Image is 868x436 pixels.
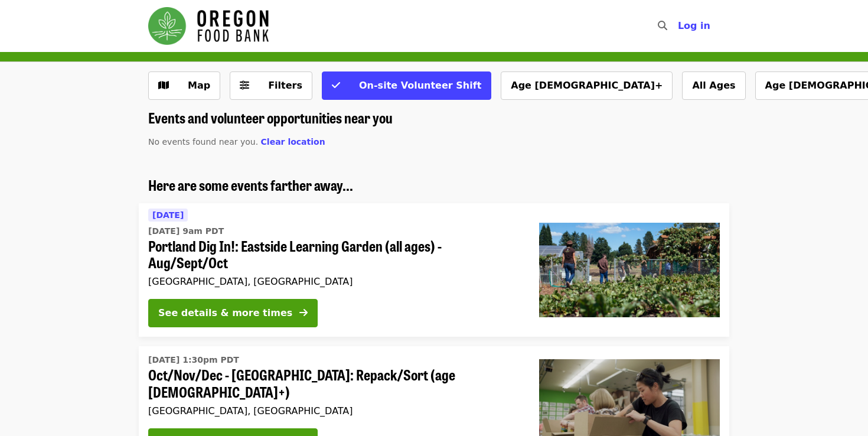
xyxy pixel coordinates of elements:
button: Clear location [261,136,325,148]
button: Show map view [148,71,220,100]
img: Portland Dig In!: Eastside Learning Garden (all ages) - Aug/Sept/Oct organized by Oregon Food Bank [539,223,720,317]
div: [GEOGRAPHIC_DATA], [GEOGRAPHIC_DATA] [148,405,520,417]
span: Events and volunteer opportunities near you [148,107,393,128]
span: Filters [268,80,302,91]
time: [DATE] 1:30pm PDT [148,354,239,366]
span: Oct/Nov/Dec - [GEOGRAPHIC_DATA]: Repack/Sort (age [DEMOGRAPHIC_DATA]+) [148,366,520,401]
span: No events found near you. [148,137,258,147]
button: Age [DEMOGRAPHIC_DATA]+ [501,71,673,100]
i: map icon [158,80,169,91]
button: Log in [668,14,720,38]
button: All Ages [682,71,745,100]
a: See details for "Portland Dig In!: Eastside Learning Garden (all ages) - Aug/Sept/Oct" [139,203,729,337]
button: Filters (0 selected) [230,71,312,100]
time: [DATE] 9am PDT [148,225,224,237]
div: [GEOGRAPHIC_DATA], [GEOGRAPHIC_DATA] [148,276,520,287]
button: See details & more times [148,299,318,327]
span: Log in [678,20,710,31]
span: On-site Volunteer Shift [359,80,481,91]
i: search icon [658,20,667,31]
i: check icon [332,80,340,91]
span: Map [188,80,210,91]
i: sliders-h icon [240,80,249,91]
span: Here are some events farther away... [148,174,353,195]
div: See details & more times [158,306,292,320]
input: Search [674,12,684,40]
i: arrow-right icon [299,307,308,318]
span: [DATE] [152,210,184,220]
button: On-site Volunteer Shift [322,71,491,100]
span: Portland Dig In!: Eastside Learning Garden (all ages) - Aug/Sept/Oct [148,237,520,272]
span: Clear location [261,137,325,147]
img: Oregon Food Bank - Home [148,7,269,45]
